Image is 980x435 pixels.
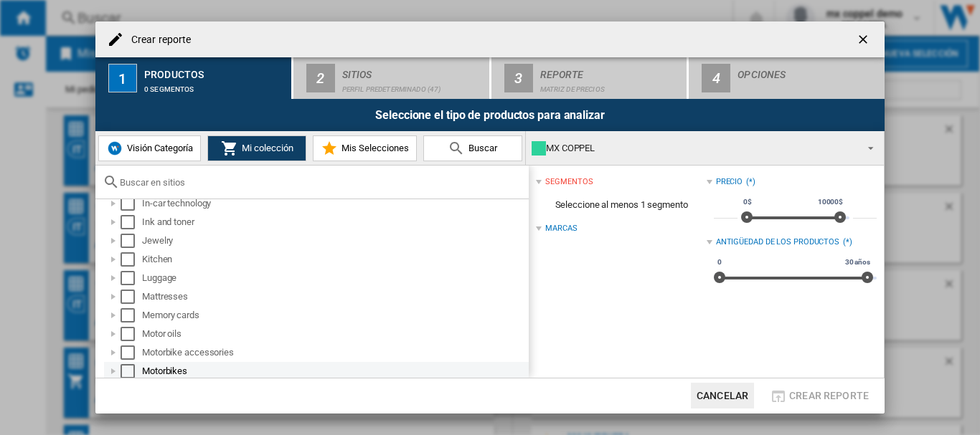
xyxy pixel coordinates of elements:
div: Opciones [738,63,879,78]
div: Perfil predeterminado (47) [342,78,484,93]
md-checkbox: Select [121,364,142,378]
md-checkbox: Select [121,196,142,211]
div: Memory cards [142,308,527,322]
span: Mis Selecciones [338,143,409,153]
button: Cancelar [691,383,754,408]
div: Motorbike accessories [142,345,527,360]
div: Antigüedad de los productos [716,236,839,248]
span: 0$ [741,196,754,208]
md-checkbox: Select [121,308,142,322]
span: Mi colección [238,143,293,153]
div: Seleccione el tipo de productos para analizar [95,99,885,131]
span: Visión Categoría [123,143,193,153]
img: wiser-icon-blue.png [106,140,123,157]
div: MX COPPEL [532,138,855,158]
div: Matriz de precios [540,78,682,93]
button: getI18NText('BUTTONS.CLOSE_DIALOG') [850,25,879,54]
div: 0 segmentos [144,78,286,93]
span: 10000$ [816,196,845,208]
div: 3 [504,64,533,92]
div: Mattresses [142,290,527,304]
div: 4 [702,64,730,92]
span: 30 años [843,257,872,268]
button: Buscar [423,135,522,161]
div: Marcas [545,223,577,234]
div: Ink and toner [142,215,527,229]
md-checkbox: Select [121,234,142,248]
div: Productos [144,63,286,78]
span: Crear reporte [789,390,869,401]
button: Mis Selecciones [313,135,417,161]
div: Luggage [142,271,527,285]
button: 1 Productos 0 segmentos [95,57,293,99]
button: Crear reporte [765,383,873,408]
button: 2 Sitios Perfil predeterminado (47) [293,57,491,99]
ng-md-icon: getI18NText('BUTTONS.CLOSE_DIALOG') [856,32,873,49]
button: Visión Categoría [98,135,201,161]
div: Precio [716,176,743,188]
div: 2 [306,64,335,92]
div: Jewelry [142,234,527,248]
div: segmentos [545,176,593,188]
span: Seleccione al menos 1 segmento [536,191,706,219]
md-checkbox: Select [121,290,142,304]
md-checkbox: Select [121,271,142,285]
div: Motorbikes [142,364,527,378]
button: 4 Opciones [689,57,885,99]
md-checkbox: Select [121,345,142,360]
span: 0 [715,257,724,268]
div: Reporte [540,63,682,78]
div: Motor oils [142,327,527,341]
md-checkbox: Select [121,252,142,267]
button: 3 Reporte Matriz de precios [491,57,689,99]
md-checkbox: Select [121,215,142,229]
button: Mi colección [207,135,306,161]
input: Buscar en sitios [120,177,522,188]
div: Sitios [342,63,484,78]
h4: Crear reporte [124,33,191,47]
md-checkbox: Select [121,327,142,341]
div: In-car technology [142,196,527,211]
div: 1 [108,64,137,92]
div: Kitchen [142,252,527,267]
span: Buscar [465,143,497,153]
